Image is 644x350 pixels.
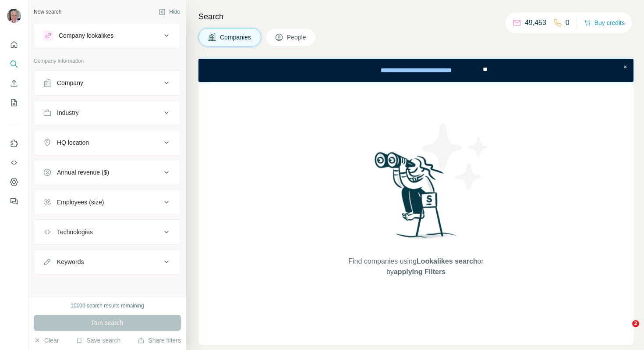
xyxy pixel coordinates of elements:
button: Share filters [138,336,181,345]
button: Company lookalikes [34,25,180,46]
button: Search [7,56,21,72]
p: Company information [34,57,181,65]
span: Companies [220,33,252,42]
button: Use Surfe API [7,155,21,171]
button: Save search [76,336,120,345]
button: Use Surfe on LinkedIn [7,136,21,151]
p: 49,453 [525,18,546,28]
button: Annual revenue ($) [34,162,180,183]
button: Industry [34,102,180,123]
img: Avatar [7,9,21,23]
div: New search [34,8,61,16]
img: Surfe Illustration - Stars [416,117,495,196]
img: Surfe Illustration - Woman searching with binoculars [371,150,462,247]
div: Technologies [57,228,93,236]
iframe: Intercom live chat [614,320,635,341]
button: Employees (size) [34,192,180,213]
div: Employees (size) [57,198,104,207]
div: 10000 search results remaining [71,302,144,310]
button: Buy credits [584,17,625,29]
span: People [287,33,307,42]
button: Keywords [34,251,180,272]
p: 0 [566,18,570,28]
button: Enrich CSV [7,75,21,91]
button: Hide [152,5,186,18]
span: 2 [632,320,639,327]
button: Quick start [7,37,21,53]
div: Company lookalikes [59,31,113,40]
span: Find companies using or by [346,256,486,277]
button: Dashboard [7,174,21,190]
button: Company [34,72,180,93]
iframe: Banner [198,59,633,82]
span: applying Filters [394,268,446,275]
button: Feedback [7,193,21,209]
button: Clear [34,336,59,345]
div: Keywords [57,257,84,266]
div: Industry [57,108,79,117]
div: HQ location [57,138,89,147]
button: Technologies [34,221,180,243]
div: Company [57,79,83,87]
button: My lists [7,95,21,111]
button: HQ location [34,132,180,153]
h4: Search [198,11,633,23]
span: Lookalikes search [417,257,478,265]
div: Annual revenue ($) [57,168,109,177]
